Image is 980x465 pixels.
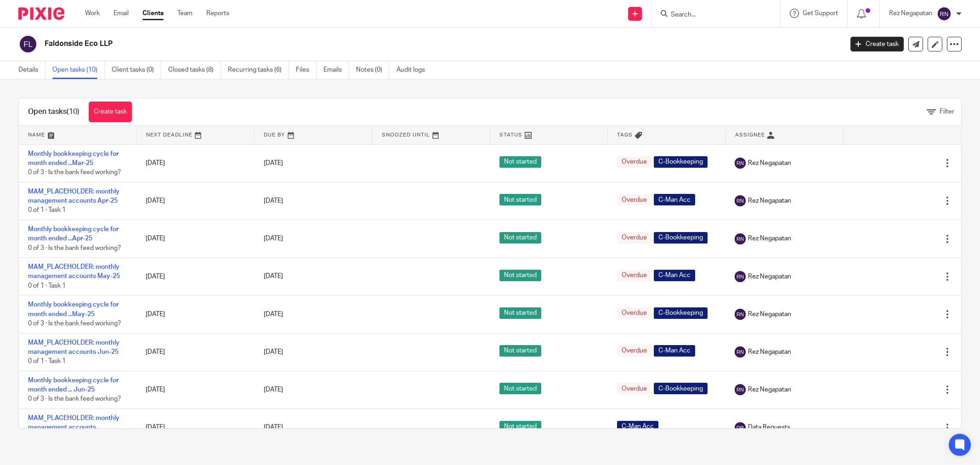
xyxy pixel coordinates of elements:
a: Client tasks (0) [112,61,161,79]
span: Not started [499,383,541,394]
td: [DATE] [136,182,254,220]
td: [DATE] [136,408,254,446]
img: svg%3E [735,195,746,206]
span: Status [499,132,522,137]
span: 0 of 3 · Is the bank feed working? [28,169,121,176]
td: [DATE] [136,258,254,295]
span: C-Bookkeeping [654,383,708,394]
a: Clients [142,9,164,18]
a: Monthly bookkeeping cycle for month ended ... Jun-25 [28,377,119,393]
span: [DATE] [264,160,283,166]
span: Rez Negapatan [748,310,791,319]
img: svg%3E [735,309,746,320]
span: [DATE] [264,311,283,318]
a: MAM_PLACEHOLDER: monthly management accounts May-25 [28,264,120,279]
span: [DATE] [264,235,283,242]
td: [DATE] [136,144,254,182]
a: Emails [323,61,349,79]
input: Search [670,11,753,19]
span: [DATE] [264,386,283,393]
a: Monthly bookkeeping cycle for month ended ...May-25 [28,301,119,317]
span: 0 of 3 · Is the bank feed working? [28,245,121,251]
span: [DATE] [264,273,283,280]
span: Overdue [617,156,651,168]
span: Not started [499,156,541,168]
span: Filter [940,108,954,115]
span: Rez Negapatan [748,159,791,168]
img: svg%3E [735,158,746,169]
span: Rez Negapatan [748,272,791,281]
span: Not started [499,194,541,205]
td: [DATE] [136,333,254,371]
span: C-Bookkeeping [654,307,708,319]
span: 0 of 3 · Is the bank feed working? [28,320,121,327]
a: Monthly bookkeeping cycle for month ended ...Apr-25 [28,226,119,242]
a: Monthly bookkeeping cycle for month ended ...Mar-25 [28,151,119,166]
span: Overdue [617,194,651,205]
h2: Faldonside Eco LLP [45,39,678,49]
a: Details [18,61,45,79]
a: MAM_PLACEHOLDER: monthly management accounts [28,415,119,431]
span: Not started [499,232,541,244]
a: Create task [89,102,132,122]
a: MAM_PLACEHOLDER: monthly management accounts Apr-25 [28,188,119,204]
span: 0 of 1 · Task 1 [28,283,66,289]
span: Not started [499,345,541,357]
a: Team [177,9,193,18]
a: Recurring tasks (6) [228,61,289,79]
span: 0 of 1 · Task 1 [28,358,66,364]
a: MAM_PLACEHOLDER: monthly management accounts Jun-25 [28,340,119,355]
img: svg%3E [735,233,746,244]
a: Reports [206,9,229,18]
td: [DATE] [136,295,254,333]
img: svg%3E [18,34,38,54]
span: [DATE] [264,198,283,204]
span: C-Bookkeeping [654,232,708,244]
span: Get Support [803,10,838,17]
span: Not started [499,421,541,432]
td: [DATE] [136,371,254,408]
span: Not started [499,307,541,319]
img: svg%3E [937,6,952,21]
a: Open tasks (10) [52,61,105,79]
span: Data Requests [748,423,790,432]
span: C-Man Acc [654,345,695,357]
span: [DATE] [264,424,283,431]
img: Pixie [18,7,64,20]
span: C-Bookkeeping [654,156,708,168]
img: svg%3E [735,346,746,357]
td: [DATE] [136,220,254,257]
span: Rez Negapatan [748,347,791,357]
span: Tags [617,132,633,137]
a: Create task [850,37,904,51]
span: C-Man Acc [654,194,695,205]
span: Overdue [617,383,651,394]
span: 0 of 1 · Task 1 [28,207,66,214]
span: Overdue [617,232,651,244]
span: Snoozed Until [382,132,430,137]
span: Rez Negapatan [748,385,791,394]
span: Not started [499,270,541,281]
span: Overdue [617,307,651,319]
h1: Open tasks [28,107,79,117]
img: svg%3E [735,384,746,395]
img: svg%3E [735,271,746,282]
a: Closed tasks (8) [168,61,221,79]
span: [DATE] [264,349,283,355]
a: Audit logs [397,61,432,79]
span: C-Man Acc [654,270,695,281]
a: Files [296,61,317,79]
img: svg%3E [735,422,746,433]
span: (10) [67,108,79,115]
span: 0 of 3 · Is the bank feed working? [28,396,121,403]
span: Rez Negapatan [748,196,791,205]
a: Email [113,9,129,18]
span: Rez Negapatan [748,234,791,243]
a: Work [85,9,100,18]
span: C-Man Acc [617,421,658,432]
p: Rez Negapatan [889,9,932,18]
span: Overdue [617,270,651,281]
a: Notes (0) [356,61,390,79]
span: Overdue [617,345,651,357]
